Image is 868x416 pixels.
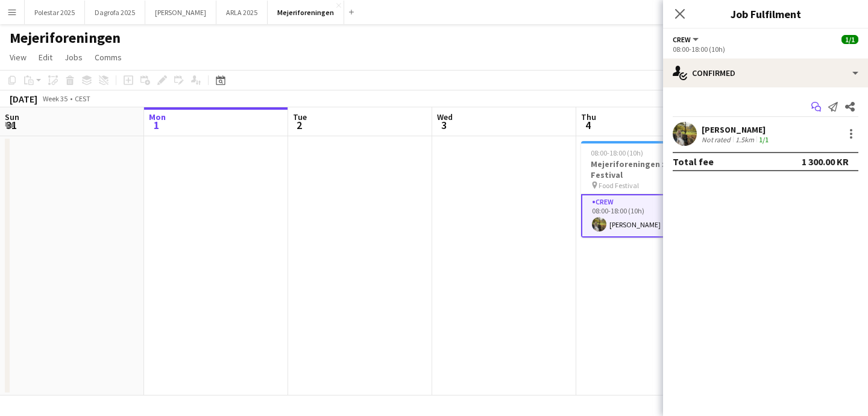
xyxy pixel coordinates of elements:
div: Total fee [673,156,714,168]
span: Sun [5,112,19,122]
span: Edit [39,52,52,63]
app-skills-label: 1/1 [759,135,769,144]
h1: Mejeriforeningen [10,29,121,47]
span: 3 [435,118,453,132]
span: 1/1 [841,35,858,44]
span: 08:00-18:00 (10h) [591,148,643,157]
button: ARLA 2025 [216,1,268,24]
app-card-role: Crew1/108:00-18:00 (10h)[PERSON_NAME] [581,194,716,238]
span: 31 [3,118,19,132]
div: 1 300.00 KR [802,156,849,168]
span: 2 [291,118,307,132]
a: View [5,49,31,65]
span: Week 35 [40,94,70,103]
div: Confirmed [663,58,868,87]
span: Food Festival [599,181,639,190]
button: Crew [673,35,700,44]
div: CEST [75,94,90,103]
div: [PERSON_NAME] [702,124,771,135]
button: Mejeriforeningen [268,1,344,24]
a: Comms [90,49,127,65]
span: Jobs [64,52,83,63]
button: Polestar 2025 [25,1,85,24]
span: Mon [149,112,166,122]
a: Jobs [60,49,87,65]
span: Tue [293,112,307,122]
span: View [10,52,27,63]
app-job-card: 08:00-18:00 (10h)1/1Mejeriforeningen x Food Festival Food Festival1 RoleCrew1/108:00-18:00 (10h)[... [581,141,716,238]
h3: Mejeriforeningen x Food Festival [581,159,716,180]
button: [PERSON_NAME] [145,1,216,24]
a: Edit [34,49,57,65]
span: Crew [673,35,691,44]
div: 1.5km [733,135,756,144]
span: Comms [95,52,122,63]
div: 08:00-18:00 (10h) [673,45,858,54]
button: Dagrofa 2025 [85,1,145,24]
div: Not rated [702,135,733,144]
span: 1 [147,118,166,132]
span: Thu [581,112,596,122]
span: 4 [579,118,596,132]
div: [DATE] [10,93,37,105]
h3: Job Fulfilment [663,6,868,22]
span: Wed [437,112,453,122]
